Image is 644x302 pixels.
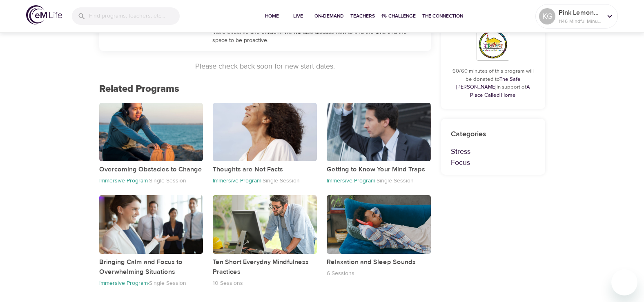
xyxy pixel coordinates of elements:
span: Live [288,12,308,20]
iframe: Button to launch messaging window [611,269,637,295]
a: A Place Called Home [470,84,530,98]
span: On-Demand [314,12,344,20]
p: Getting to Know Your Mind Traps [327,164,431,174]
span: 1% Challenge [381,12,416,20]
p: 6 Sessions [327,270,354,277]
div: KG [539,8,555,24]
p: Bringing Calm and Focus to Overwhelming Situations [99,257,203,277]
input: Find programs, teachers, etc... [89,7,180,25]
p: Related Programs [99,82,431,96]
p: Thoughts are Not Facts [213,164,317,174]
p: Single Session [149,177,186,184]
p: 60/60 minutes of this program will be donated to in support of [451,67,535,99]
p: Categories [451,129,535,140]
p: 1146 Mindful Minutes [559,18,602,25]
p: Single Session [377,177,414,184]
span: The Connection [422,12,463,20]
p: Pink Lemonade [559,8,602,18]
p: 10 Sessions [213,280,243,287]
p: Immersive Program · [99,177,149,184]
p: Immersive Program · [213,177,263,184]
p: Immersive Program · [327,177,377,184]
p: Please check back soon for new start dates. [99,61,431,72]
span: Teachers [350,12,375,20]
p: Stress [451,146,535,157]
p: Single Session [263,177,300,184]
p: Relaxation and Sleep Sounds [327,257,431,267]
span: Home [262,12,282,20]
p: Overcoming Obstacles to Change [99,164,203,174]
p: Ten Short Everyday Mindfulness Practices [213,257,317,277]
img: logo [26,5,62,24]
p: Immersive Program · [99,280,149,287]
p: Single Session [149,280,186,287]
p: Focus [451,157,535,168]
